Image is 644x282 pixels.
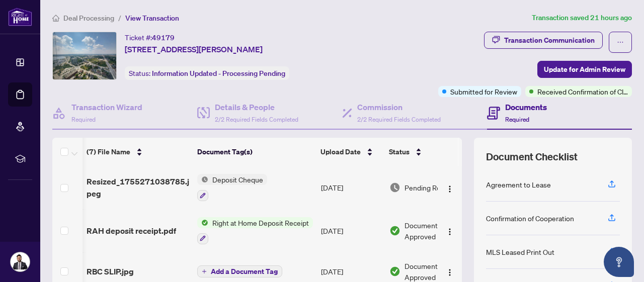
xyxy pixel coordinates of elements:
[125,43,263,55] span: [STREET_ADDRESS][PERSON_NAME]
[52,15,59,22] span: home
[211,268,278,275] span: Add a Document Tag
[53,32,116,79] img: IMG-S12300452_1.jpg
[537,86,628,97] span: Received Confirmation of Closing
[83,138,193,166] th: (7) File Name
[532,12,632,24] article: Transaction saved 21 hours ago
[446,268,454,276] img: Logo
[193,138,316,166] th: Document Tag(s)
[405,182,455,193] span: Pending Review
[215,116,298,123] span: 2/2 Required Fields Completed
[389,266,400,277] img: Document Status
[617,39,624,46] span: ellipsis
[197,265,282,278] button: Add a Document Tag
[125,66,289,80] div: Status:
[442,179,458,196] button: Logo
[197,217,313,244] button: Status IconRight at Home Deposit Receipt
[604,247,634,277] button: Open asap
[63,14,114,23] span: Deal Processing
[442,263,458,279] button: Logo
[385,138,470,166] th: Status
[484,32,603,49] button: Transaction Communication
[504,32,595,48] div: Transaction Communication
[317,209,385,252] td: [DATE]
[125,32,175,43] div: Ticket #:
[357,116,441,123] span: 2/2 Required Fields Completed
[486,150,578,164] span: Document Checklist
[215,101,298,113] h4: Details & People
[389,146,410,157] span: Status
[87,175,189,200] span: Resized_1755271038785.jpeg
[208,174,267,185] span: Deposit Cheque
[197,174,208,185] img: Status Icon
[544,61,625,77] span: Update for Admin Review
[71,101,142,113] h4: Transaction Wizard
[389,182,400,193] img: Document Status
[486,246,554,257] div: MLS Leased Print Out
[87,265,134,277] span: RBC SLIP.jpg
[8,8,32,26] img: logo
[208,217,313,228] span: Right at Home Deposit Receipt
[71,116,96,123] span: Required
[197,217,208,228] img: Status Icon
[320,146,361,157] span: Upload Date
[118,12,121,24] li: /
[11,252,30,271] img: Profile Icon
[125,14,179,23] span: View Transaction
[446,228,454,236] img: Logo
[537,61,632,78] button: Update for Admin Review
[505,116,529,123] span: Required
[357,101,441,113] h4: Commission
[442,223,458,239] button: Logo
[87,225,176,237] span: RAH deposit receipt.pdf
[152,33,175,42] span: 49179
[87,146,130,157] span: (7) File Name
[389,225,400,236] img: Document Status
[316,138,385,166] th: Upload Date
[486,179,551,190] div: Agreement to Lease
[202,269,207,274] span: plus
[317,166,385,209] td: [DATE]
[505,101,547,113] h4: Documents
[197,265,282,277] button: Add a Document Tag
[446,185,454,193] img: Logo
[197,174,267,201] button: Status IconDeposit Cheque
[152,69,285,78] span: Information Updated - Processing Pending
[450,86,517,97] span: Submitted for Review
[405,220,467,242] span: Document Approved
[486,213,574,224] div: Confirmation of Cooperation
